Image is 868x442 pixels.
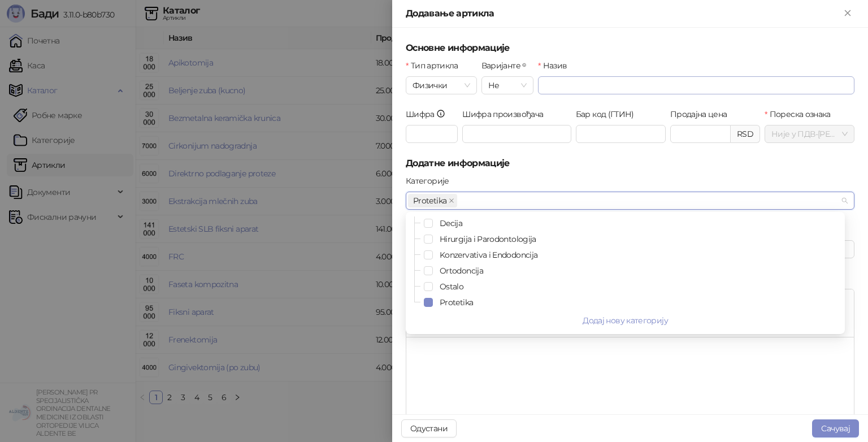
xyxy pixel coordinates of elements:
label: Шифра произвођача [462,108,550,120]
span: Select Ortodoncija [424,266,433,275]
h5: Додатне информације [406,157,854,170]
button: Сачувај [812,419,859,437]
input: Бар код (ГТИН) [576,125,666,143]
span: Protetika [408,194,457,207]
span: Protetika [440,297,473,307]
input: Категорије [459,194,462,207]
span: Ostalo [435,280,843,293]
span: Konzervativa i Endodoncija [440,250,537,260]
span: Konzervativa i Endodoncija [435,248,843,262]
label: Шифра [406,108,453,120]
label: Пореска ознака [765,108,837,120]
label: Варијанте [481,59,533,72]
button: Close [841,7,854,20]
input: Назив [538,76,854,94]
button: Додај нову категорију [408,311,843,330]
div: Додавање артикла [406,7,841,20]
div: RSD [731,125,760,143]
span: Hirurgija i Parodontologija [435,232,843,246]
span: Protetika [435,296,843,309]
span: Hirurgija i Parodontologija [440,234,536,244]
label: Назив [538,59,574,72]
span: Ortodoncija [440,266,483,276]
span: Select Ostalo [424,282,433,291]
label: Продајна цена [670,108,734,120]
span: Protetika [413,194,446,207]
span: Није у ПДВ - [PERSON_NAME] ( 0,00 %) [771,125,848,142]
span: close [449,198,454,203]
span: Select Konzervativa i Endodoncija [424,250,433,259]
button: Одустани [401,419,457,437]
span: Select Decija [424,219,433,228]
span: Не [488,77,527,94]
label: Бар код (ГТИН) [576,108,641,120]
span: Decija [435,216,843,230]
input: Шифра произвођача [462,125,571,143]
label: Тип артикла [406,59,465,72]
span: Select Hirurgija i Parodontologija [424,235,433,244]
span: Ortodoncija [435,264,843,278]
span: Физички [413,77,470,94]
label: Категорије [406,175,456,187]
span: Select Protetika [424,298,433,307]
span: Decija [440,218,462,228]
span: Ostalo [440,281,463,292]
h5: Основне информације [406,41,854,55]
